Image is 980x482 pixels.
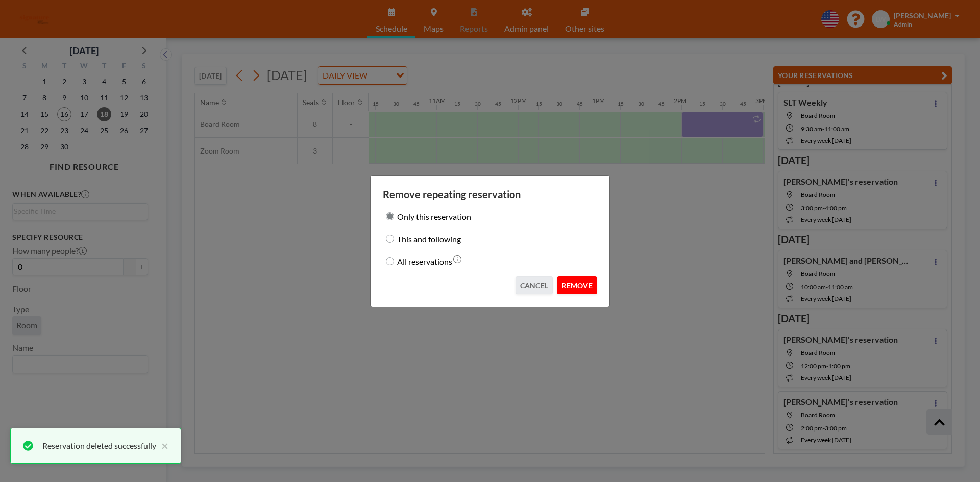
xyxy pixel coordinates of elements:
[557,276,597,294] button: REMOVE
[42,440,156,452] div: Reservation deleted successfully
[516,276,553,294] button: CANCEL
[397,254,452,268] label: All reservations
[383,188,597,201] h3: Remove repeating reservation
[397,209,471,223] label: Only this reservation
[156,440,168,452] button: close
[397,232,461,246] label: This and following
